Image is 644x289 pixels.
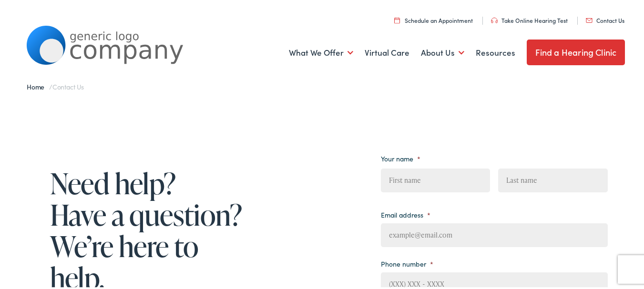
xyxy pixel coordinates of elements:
a: Virtual Care [365,34,409,69]
a: Find a Hearing Clinic [527,38,625,64]
a: Resources [476,34,515,69]
a: Take Online Hearing Test [491,15,568,23]
a: Contact Us [586,15,624,23]
a: Schedule an Appointment [394,15,473,23]
img: utility icon [491,16,498,22]
a: About Us [421,34,464,69]
a: Home [27,80,49,90]
span: / [27,80,84,90]
label: Your name [381,153,420,161]
a: What We Offer [289,34,353,69]
input: Last name [498,167,607,191]
input: example@email.com [381,222,608,246]
input: First name [381,167,490,191]
label: Phone number [381,258,433,267]
img: utility icon [394,16,400,22]
img: utility icon [586,17,593,21]
span: Contact Us [52,80,84,90]
label: Email address [381,209,430,218]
